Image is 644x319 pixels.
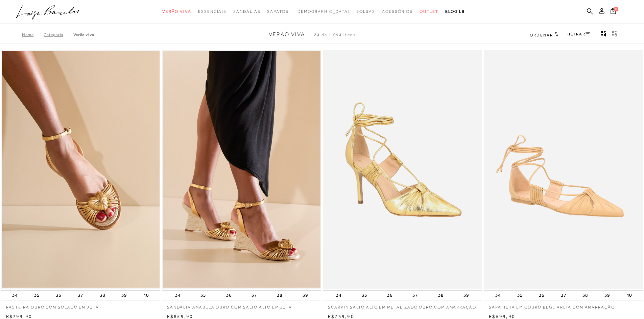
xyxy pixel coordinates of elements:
button: 36 [385,291,395,300]
a: SANDÁLIA ANABELA OURO COM SALTO ALTO EM JUTA SANDÁLIA ANABELA OURO COM SALTO ALTO EM JUTA [163,51,320,288]
a: noSubCategoriesText [295,5,350,18]
span: Bolsas [356,9,375,14]
button: 39 [461,291,471,300]
span: R$599,90 [489,314,515,319]
span: R$799,90 [6,314,32,319]
button: 38 [98,291,107,300]
button: 35 [198,291,208,300]
a: categoryNavScreenReaderText [382,5,413,18]
a: SAPATILHA EM COURO BEGE AREIA COM AMARRAÇÃO [484,300,643,310]
span: Verão Viva [162,9,191,14]
a: BLOG LB [445,5,465,18]
span: Essenciais [198,9,226,14]
button: 37 [249,291,259,300]
span: Verão Viva [269,31,305,37]
a: categoryNavScreenReaderText [267,5,288,18]
span: 0 [614,7,618,11]
span: Sapatos [267,9,288,14]
button: 37 [559,291,568,300]
button: 35 [515,291,525,300]
span: Sandálias [233,9,260,14]
button: 35 [32,291,42,300]
img: SCARPIN SALTO ALTO EM METALIZADO OURO COM AMARRAÇÃO [324,51,481,288]
span: Acessórios [382,9,413,14]
button: 34 [493,291,503,300]
button: 37 [76,291,85,300]
button: gridText6Desc [610,30,619,39]
a: Verão Viva [73,32,94,37]
a: categoryNavScreenReaderText [356,5,375,18]
a: categoryNavScreenReaderText [162,5,191,18]
a: Home [22,32,44,37]
a: RASTEIRA OURO COM SOLADO EM JUTÁ RASTEIRA OURO COM SOLADO EM JUTÁ [2,51,160,288]
button: 39 [602,291,612,300]
button: 34 [10,291,20,300]
button: 39 [119,291,129,300]
a: SAPATILHA EM COURO BEGE AREIA COM AMARRAÇÃO SAPATILHA EM COURO BEGE AREIA COM AMARRAÇÃO [484,51,642,288]
span: 24 de 1.094 itens [314,32,356,37]
button: 34 [173,291,183,300]
a: SANDÁLIA ANABELA OURO COM SALTO ALTO EM JUTA [162,300,321,310]
a: FILTRAR [567,32,590,36]
a: RASTEIRA OURO COM SOLADO EM JUTÁ [1,300,160,310]
button: Mostrar 4 produtos por linha [599,30,609,39]
img: RASTEIRA OURO COM SOLADO EM JUTÁ [2,51,160,288]
button: 36 [54,291,63,300]
button: 39 [301,291,310,300]
button: 40 [624,291,634,300]
a: SCARPIN SALTO ALTO EM METALIZADO OURO COM AMARRAÇÃO [323,300,482,310]
button: 38 [436,291,446,300]
button: 35 [360,291,369,300]
button: 37 [410,291,420,300]
a: Categoria [44,32,73,37]
button: 38 [275,291,284,300]
a: categoryNavScreenReaderText [198,5,226,18]
button: 40 [141,291,151,300]
button: 36 [224,291,234,300]
span: R$759,90 [328,314,354,319]
span: [DEMOGRAPHIC_DATA] [295,9,350,14]
a: categoryNavScreenReaderText [420,5,438,18]
button: 34 [334,291,343,300]
button: 38 [580,291,590,300]
span: Outlet [420,9,438,14]
button: 0 [609,7,618,17]
span: Ordenar [530,33,553,37]
a: categoryNavScreenReaderText [233,5,260,18]
span: BLOG LB [445,9,465,14]
a: SCARPIN SALTO ALTO EM METALIZADO OURO COM AMARRAÇÃO SCARPIN SALTO ALTO EM METALIZADO OURO COM AMA... [324,51,481,288]
img: SAPATILHA EM COURO BEGE AREIA COM AMARRAÇÃO [484,51,642,288]
img: SANDÁLIA ANABELA OURO COM SALTO ALTO EM JUTA [163,51,320,288]
button: 36 [537,291,546,300]
span: R$859,90 [167,314,193,319]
